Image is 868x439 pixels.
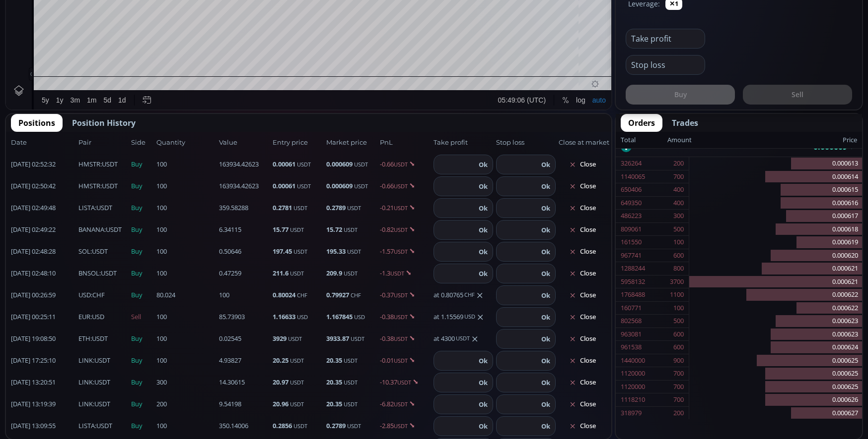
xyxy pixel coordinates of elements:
button: Ok [538,203,553,214]
span: -1.57 [380,247,431,257]
b: 0.000609 [326,160,353,168]
small: USDT [351,335,364,342]
div: Volume [32,36,54,43]
span: Buy [131,247,153,257]
button: Ok [538,421,553,432]
span: :USDT [78,399,110,409]
small: USDT [347,204,361,212]
div: 0.000610 [206,24,232,32]
span: Date [11,138,75,148]
div: L [236,24,240,32]
small: USDT [288,335,302,342]
div: 963081 [621,328,642,341]
button: Ok [538,290,553,301]
span: Buy [131,225,153,235]
div: 649350 [621,197,642,210]
button: Close [559,157,606,172]
span: 6.34115 [219,225,270,235]
div: Total [621,134,667,147]
span: 200 [156,399,216,409]
small: USD [354,313,365,321]
button: Ok [476,159,491,170]
div: 400 [673,197,684,210]
span: :USDT [78,203,112,213]
div: 500 [673,223,684,236]
small: CHF [297,291,307,299]
small: USDT [344,357,358,364]
b: 0.000609 [326,181,353,190]
span: [DATE] 00:26:59 [11,290,75,300]
small: USDT [297,182,311,190]
span: :USDT [78,334,108,344]
div: 0.000622 [689,288,862,302]
small: USDT [290,379,304,386]
b: 3933.87 [326,334,349,343]
div: 700 [673,367,684,380]
span: 85.73903 [219,312,270,322]
div: 1288244 [621,262,645,275]
button: Ok [476,268,491,279]
button: Ok [538,399,553,410]
div: 570.869K [58,36,85,43]
small: USDT [394,335,408,342]
span: 9.54198 [219,399,270,409]
span: Position History [72,117,136,129]
span: -0.82 [380,225,431,235]
small: CHF [351,291,361,299]
span: 80.024 [156,290,216,300]
button: Close [559,418,606,434]
b: EUR [78,312,90,321]
button: Ok [538,377,553,388]
b: 20.35 [326,356,342,365]
div: 700 [673,170,684,183]
b: SOL [78,247,90,256]
div: 0.000618 [689,223,862,236]
div: 200 [673,157,684,170]
button: Close [559,200,606,216]
span: [DATE] 00:25:11 [11,312,75,322]
span: Take profit [434,138,493,148]
div: Market open [148,23,157,32]
span: :USD [78,312,104,322]
b: 20.97 [273,378,289,386]
span: :USDT [78,225,122,235]
div: 0.000614 [689,170,862,184]
button: Ok [476,399,491,410]
div: HMSTR [32,23,61,32]
div: 0.000622 [689,302,862,315]
span: -0.38 [380,334,431,344]
div: 600 [673,341,684,354]
span: Entry price [273,138,323,148]
div: 486223 [621,210,642,222]
span: 100 [219,290,270,300]
div: 700 [673,381,684,393]
span: Trades [672,117,698,129]
button: Ok [538,355,553,366]
small: USDT [344,379,358,386]
small: USDT [354,182,368,190]
div: 0.000609 [275,24,302,32]
div: 0.000624 [689,341,862,354]
div: 160771 [621,302,642,315]
b: 15.72 [326,225,342,234]
small: USDT [394,204,408,212]
div: 100 [673,302,684,315]
span: :USDT [78,247,108,257]
b: HMSTR [78,160,100,168]
div: 0.000619 [689,236,862,249]
div: Hide Drawings Toolbar [23,406,27,419]
small: USDT [290,270,304,277]
small: USDT [397,379,411,386]
b: LISTA [78,203,95,212]
div: 0.000623 [689,328,862,341]
div: 1140065 [621,170,645,183]
div: 100 [673,236,684,249]
div: H [201,24,206,32]
div: 0.000625 [689,381,862,394]
button: Close [559,287,606,303]
b: 20.35 [326,378,342,386]
b: 20.96 [273,399,289,408]
div: 500 [673,315,684,328]
span: 0.02545 [219,334,270,344]
span: :USDT [78,269,117,278]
